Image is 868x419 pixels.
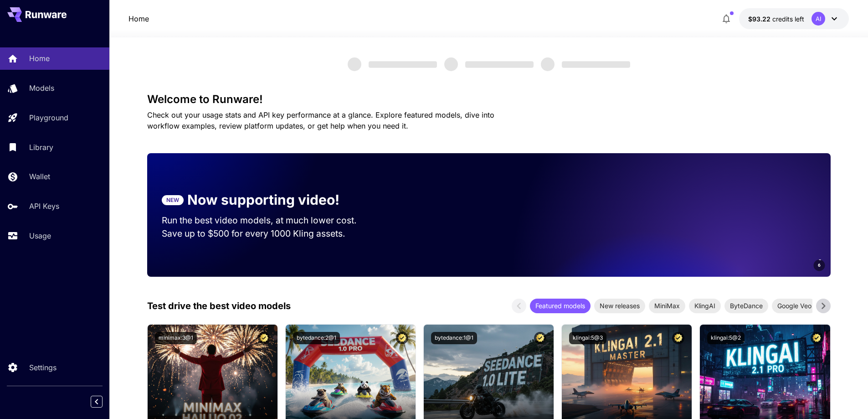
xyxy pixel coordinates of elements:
span: Check out your usage stats and API key performance at a glance. Explore featured models, dive int... [147,110,494,130]
button: Certified Model – Vetted for best performance and includes a commercial license. [534,332,546,344]
span: Featured models [530,301,591,310]
div: AI [812,12,825,26]
p: Now supporting video! [187,190,339,210]
div: $93.2189 [748,14,804,24]
span: MiniMax [649,301,685,310]
button: bytedance:1@1 [431,332,477,344]
h3: Welcome to Runware! [147,93,831,106]
p: Save up to $500 for every 1000 Kling assets. [162,227,374,240]
div: New releases [594,299,645,313]
p: Usage [29,230,51,241]
p: Library [29,142,53,153]
p: Playground [29,112,68,123]
button: minimax:3@1 [155,332,197,344]
a: Home [128,13,149,24]
button: Certified Model – Vetted for best performance and includes a commercial license. [258,332,270,344]
span: ByteDance [724,301,768,310]
button: klingai:5@3 [569,332,606,344]
div: Collapse sidebar [98,393,109,410]
button: Collapse sidebar [91,396,103,408]
div: ByteDance [724,299,768,313]
p: Models [29,83,54,93]
span: 6 [818,262,821,269]
button: Certified Model – Vetted for best performance and includes a commercial license. [811,332,823,344]
p: NEW [166,196,179,204]
button: Certified Model – Vetted for best performance and includes a commercial license. [396,332,408,344]
span: $93.22 [748,15,772,23]
p: Run the best video models, at much lower cost. [162,214,374,227]
span: credits left [772,15,804,23]
button: $93.2189AI [739,8,849,29]
button: bytedance:2@1 [293,332,340,344]
button: Certified Model – Vetted for best performance and includes a commercial license. [672,332,684,344]
button: klingai:5@2 [707,332,745,344]
p: Home [29,53,50,64]
span: KlingAI [689,301,721,310]
span: New releases [594,301,645,310]
nav: breadcrumb [128,13,149,24]
div: MiniMax [649,299,685,313]
p: Test drive the best video models [147,299,291,313]
p: Wallet [29,171,50,182]
p: API Keys [29,201,59,212]
div: KlingAI [689,299,721,313]
span: Google Veo [772,301,817,310]
div: Google Veo [772,299,817,313]
div: Featured models [530,299,591,313]
p: Settings [29,362,56,373]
